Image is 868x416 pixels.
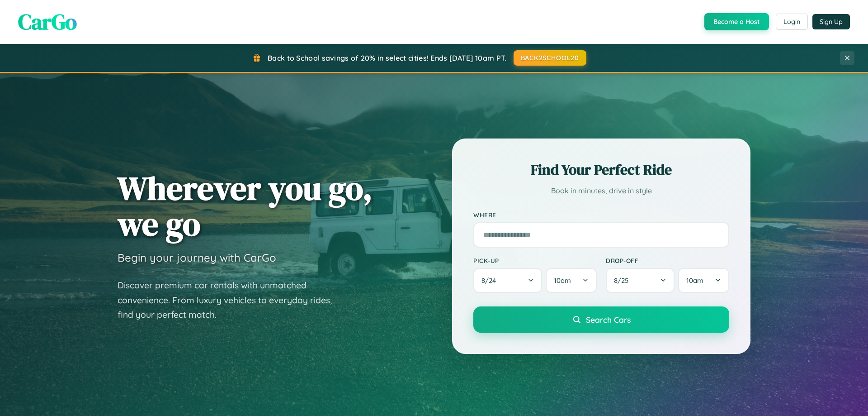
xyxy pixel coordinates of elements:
button: 10am [678,268,729,293]
button: Search Cars [473,306,729,333]
label: Pick-up [473,257,597,264]
span: 10am [554,276,571,285]
p: Book in minutes, drive in style [473,184,729,197]
h3: Begin your journey with CarGo [118,251,276,264]
button: BACK2SCHOOL20 [514,50,586,66]
p: Discover premium car rentals with unmatched convenience. From luxury vehicles to everyday rides, ... [118,278,344,322]
span: 8 / 24 [481,276,500,285]
button: Sign Up [812,14,850,29]
h2: Find Your Perfect Ride [473,160,729,180]
button: Become a Host [704,13,769,30]
span: Search Cars [586,315,631,325]
button: 8/24 [473,268,542,293]
label: Drop-off [606,257,729,264]
span: 10am [686,276,703,285]
span: 8 / 25 [614,276,633,285]
button: 10am [546,268,597,293]
span: CarGo [18,7,77,37]
span: Back to School savings of 20% in select cities! Ends [DATE] 10am PT. [268,53,506,62]
button: Login [776,14,808,30]
h1: Wherever you go, we go [118,170,373,242]
button: 8/25 [606,268,675,293]
label: Where [473,211,729,219]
